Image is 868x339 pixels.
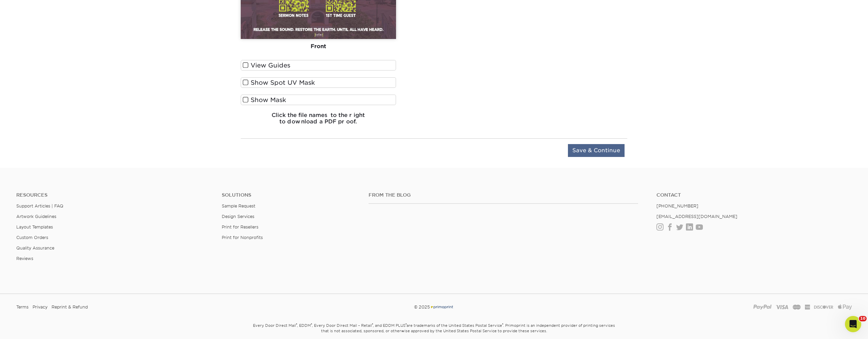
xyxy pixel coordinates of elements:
[369,192,638,198] h4: From the Blog
[502,323,503,326] sup: ®
[311,323,312,326] sup: ®
[222,192,358,198] h4: Solutions
[241,77,396,88] label: Show Spot UV Mask
[222,235,263,240] a: Print for Nonprofits
[859,316,867,321] span: 10
[16,235,48,240] a: Custom Orders
[222,224,258,230] a: Print for Resellers
[16,224,53,230] a: Layout Templates
[296,323,297,326] sup: ®
[52,302,88,312] a: Reprint & Refund
[656,203,698,208] a: [PHONE_NUMBER]
[656,192,852,198] a: Contact
[16,214,56,219] a: Artwork Guidelines
[222,203,255,208] a: Sample Request
[16,302,28,312] a: Terms
[241,39,396,54] div: Front
[241,95,396,105] label: Show Mask
[241,112,396,130] h6: Click the file names to the right to download a PDF proof.
[845,316,861,332] iframe: Intercom live chat
[2,318,58,337] iframe: Google Customer Reviews
[293,302,575,312] div: © 2025
[430,304,454,310] img: Primoprint
[406,323,407,326] sup: ®
[568,144,625,157] input: Save & Continue
[16,245,54,251] a: Quality Assurance
[372,323,373,326] sup: ®
[241,60,396,71] label: View Guides
[222,214,254,219] a: Design Services
[33,302,47,312] a: Privacy
[16,256,33,261] a: Reviews
[16,192,212,198] h4: Resources
[656,214,737,219] a: [EMAIL_ADDRESS][DOMAIN_NAME]
[16,203,63,208] a: Support Articles | FAQ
